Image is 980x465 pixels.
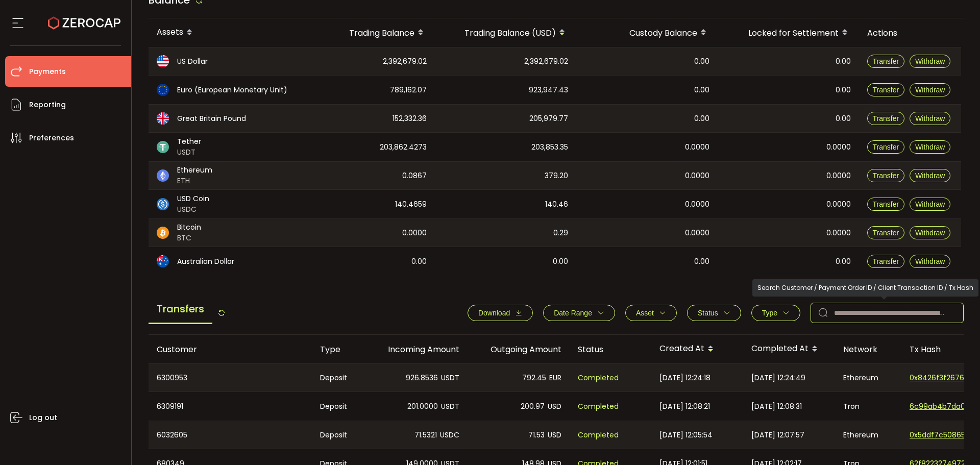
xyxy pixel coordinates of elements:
[157,227,169,239] img: btc_portfolio.svg
[625,305,677,321] button: Asset
[402,227,427,239] span: 0.0000
[441,401,459,412] span: USDT
[910,255,950,268] button: Withdraw
[915,143,945,151] span: Withdraw
[312,421,365,449] div: Deposit
[177,256,234,267] span: Australian Dollar
[149,24,307,41] div: Assets
[149,364,312,391] div: 6300953
[312,364,365,391] div: Deposit
[29,64,66,79] span: Payments
[751,372,805,384] span: [DATE] 12:24:49
[651,340,743,358] div: Created At
[836,56,851,67] span: 0.00
[835,421,901,449] div: Ethereum
[407,401,438,412] span: 201.0000
[859,27,961,39] div: Actions
[570,344,651,355] div: Status
[576,24,718,41] div: Custody Balance
[529,113,568,125] span: 205,979.77
[545,170,568,182] span: 379.20
[910,112,950,125] button: Withdraw
[157,255,169,267] img: aud_portfolio.svg
[365,344,468,355] div: Incoming Amount
[873,143,899,151] span: Transfer
[414,429,437,441] span: 71.5321
[177,233,201,243] span: BTC
[435,24,576,41] div: Trading Balance (USD)
[910,198,950,211] button: Withdraw
[406,372,438,384] span: 926.8536
[522,372,546,384] span: 792.45
[694,113,709,125] span: 0.00
[659,429,713,441] span: [DATE] 12:05:54
[915,200,945,208] span: Withdraw
[694,84,709,96] span: 0.00
[685,141,709,153] span: 0.0000
[836,113,851,125] span: 0.00
[762,309,777,317] span: Type
[149,392,312,421] div: 6309191
[554,309,592,317] span: Date Range
[752,279,978,297] div: Search Customer / Payment Order ID / Client Transaction ID / Tx Hash
[157,198,169,210] img: usdc_portfolio.svg
[468,305,533,321] button: Download
[867,112,905,125] button: Transfer
[177,204,209,215] span: USDC
[685,227,709,239] span: 0.0000
[861,355,980,465] iframe: Chat Widget
[867,198,905,211] button: Transfer
[910,226,950,239] button: Withdraw
[826,141,851,153] span: 0.0000
[390,84,427,96] span: 789,162.07
[826,227,851,239] span: 0.0000
[548,429,561,441] span: USD
[578,401,619,412] span: Completed
[867,83,905,96] button: Transfer
[441,372,459,384] span: USDT
[910,140,950,154] button: Withdraw
[835,392,901,421] div: Tron
[873,257,899,265] span: Transfer
[867,226,905,239] button: Transfer
[915,172,945,180] span: Withdraw
[826,170,851,182] span: 0.0000
[393,113,427,125] span: 152,332.36
[157,112,169,125] img: gbp_portfolio.svg
[553,227,568,239] span: 0.29
[698,309,718,317] span: Status
[873,172,899,180] span: Transfer
[694,256,709,267] span: 0.00
[910,169,950,182] button: Withdraw
[521,401,545,412] span: 200.97
[177,113,246,124] span: Great Britain Pound
[826,199,851,210] span: 0.0000
[312,344,365,355] div: Type
[177,193,209,204] span: USD Coin
[915,114,945,123] span: Withdraw
[751,429,804,441] span: [DATE] 12:07:57
[910,55,950,68] button: Withdraw
[548,401,561,412] span: USD
[157,84,169,96] img: eur_portfolio.svg
[157,55,169,67] img: usd_portfolio.svg
[29,97,66,112] span: Reporting
[29,410,57,425] span: Log out
[177,176,212,186] span: ETH
[411,256,427,267] span: 0.00
[873,229,899,237] span: Transfer
[524,56,568,67] span: 2,392,679.02
[910,83,950,96] button: Withdraw
[873,200,899,208] span: Transfer
[543,305,615,321] button: Date Range
[836,256,851,267] span: 0.00
[915,86,945,94] span: Withdraw
[751,401,802,412] span: [DATE] 12:08:31
[915,257,945,265] span: Withdraw
[149,421,312,449] div: 6032605
[685,170,709,182] span: 0.0000
[659,372,710,384] span: [DATE] 12:24:18
[307,24,435,41] div: Trading Balance
[578,429,619,441] span: Completed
